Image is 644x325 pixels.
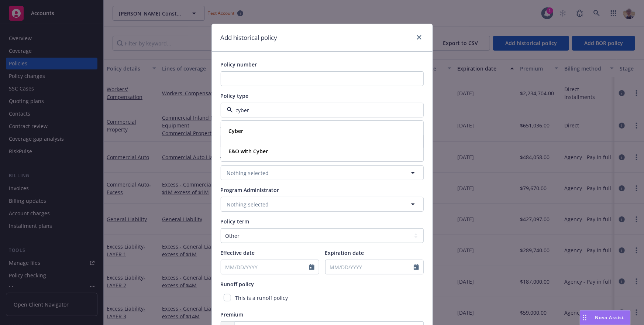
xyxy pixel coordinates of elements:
[580,311,589,325] div: Drag to move
[221,187,279,194] span: Program Administrator
[221,249,255,256] span: Effective date
[415,33,424,42] a: close
[326,260,414,274] input: MM/DD/YYYY
[221,165,424,180] button: Nothing selected
[221,260,309,274] input: MM/DD/YYYY
[221,33,278,42] h1: Add historical policy
[227,201,269,208] span: Nothing selected
[229,148,268,155] strong: E&O with Cyber
[221,61,257,68] span: Policy number
[325,249,364,256] span: Expiration date
[221,291,424,305] div: This is a runoff policy
[229,128,244,135] strong: Cyber
[221,197,424,212] button: Nothing selected
[233,106,409,114] input: Filter by keyword
[227,169,269,177] span: Nothing selected
[595,314,624,321] span: Nova Assist
[221,92,249,99] span: Policy type
[580,310,631,325] button: Nova Assist
[221,281,254,288] span: Runoff policy
[414,264,419,270] svg: Calendar
[221,311,244,318] span: Premium
[221,218,249,225] span: Policy term
[309,264,314,270] svg: Calendar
